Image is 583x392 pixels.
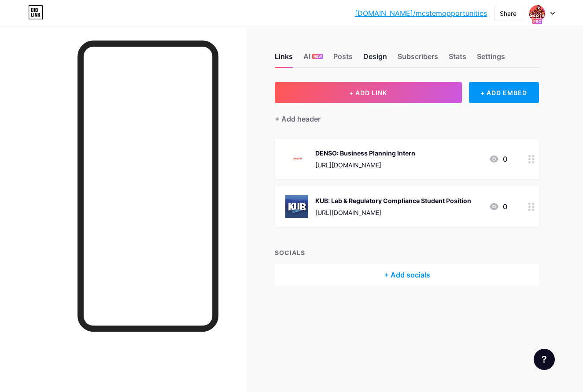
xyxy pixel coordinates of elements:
[315,208,471,217] div: [URL][DOMAIN_NAME]
[303,51,323,67] div: AI
[275,264,539,285] div: + Add socials
[469,82,539,103] div: + ADD EMBED
[398,51,438,67] div: Subscribers
[314,54,322,59] span: NEW
[333,51,353,67] div: Posts
[315,148,415,158] div: DENSO: Business Planning Intern
[500,9,517,18] div: Share
[275,51,293,67] div: Links
[275,82,462,103] button: + ADD LINK
[489,154,507,164] div: 0
[275,114,321,124] div: + Add header
[285,195,308,218] img: KUB: Lab & Regulatory Compliance Student Position
[315,196,471,205] div: KUB: Lab & Regulatory Compliance Student Position
[285,148,308,170] img: DENSO: Business Planning Intern
[355,8,487,18] a: [DOMAIN_NAME]/mcstemopportunities
[349,89,387,96] span: + ADD LINK
[489,201,507,212] div: 0
[315,160,415,170] div: [URL][DOMAIN_NAME]
[449,51,466,67] div: Stats
[363,51,387,67] div: Design
[275,248,539,257] div: SOCIALS
[529,5,546,22] img: suttonadmin
[477,51,505,67] div: Settings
